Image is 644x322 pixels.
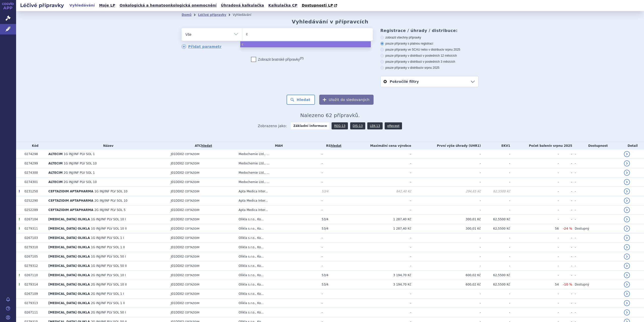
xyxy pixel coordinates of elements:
span: ALTECIM [48,162,63,165]
td: - [319,177,346,187]
th: RS [319,142,346,150]
a: detail [624,235,630,241]
td: - [510,233,559,243]
td: Medochemie Ltd., ... [236,159,319,168]
td: 0267111 [22,308,46,317]
a: detail [624,198,630,204]
span: CEFTAZIDIM APTAPHARMA [48,190,93,193]
span: ALTECIM [48,180,63,184]
span: 53/4 [322,283,329,286]
td: - [319,150,346,159]
span: CEFTAZIDIM [185,190,199,193]
td: 0267104 [22,215,46,224]
span: [MEDICAL_DATA] OLIKLA [48,283,90,286]
a: Dostupnosti LP [300,2,340,9]
span: CEFTAZIDIM [185,181,199,184]
td: - [572,215,621,224]
td: - [319,243,346,252]
span: CEFTAZIDIM [185,162,199,165]
td: - [319,252,346,261]
td: Apta Medica Inter... [236,187,319,196]
td: - [572,150,621,159]
span: v srpnu 2025 [422,66,439,69]
td: 0274301 [22,177,46,187]
a: eRecept [385,122,402,129]
button: Hledat [287,95,315,105]
a: detail [624,170,630,176]
span: 1G INJ/INF PLV SOL 10 I [91,218,126,221]
span: CEFTAZIDIM [185,227,199,230]
td: - [319,299,346,308]
span: CEFTAZIDIM [185,209,199,211]
span: 2G INJ/INF PLV SOL 5 [94,208,126,212]
span: CEFTAZIDIM [185,218,199,221]
td: - [559,243,572,252]
span: 2G INJ/INF PLV SOL 10 [94,199,128,202]
span: CEFTAZIDIM [185,171,199,174]
span: J01DD02 [171,208,184,212]
td: 62,5500 Kč [481,271,510,280]
td: - [572,159,621,168]
span: [MEDICAL_DATA] OLIKLA [48,273,90,277]
td: - [481,252,510,261]
td: - [559,233,572,243]
a: Domů [182,13,191,17]
td: - [481,233,510,243]
span: Tento přípravek má více úhrad. [19,283,20,286]
td: - [572,261,621,271]
span: J01DD02 [171,273,184,277]
a: Onkologická a hematoonkologická onemocnění [118,2,218,9]
td: - [572,168,621,177]
td: - [572,196,621,205]
label: pouze přípravky v distribuci v posledních 12 měsících [380,54,478,58]
a: detail [624,309,630,315]
span: 1G INJ/INF PLV SOL 10 [94,190,128,193]
label: pouze přípravky ve SCAU nebo v distribuci [380,48,478,52]
span: 2G INJ/INF PLV SOL 10 [64,180,97,184]
a: Úhradová kalkulačka [219,2,266,9]
td: - [319,168,346,177]
a: hledat [331,144,341,148]
td: - [559,215,572,224]
span: CEFTAZIDIM [185,265,199,267]
span: [MEDICAL_DATA] OLIKLA [48,236,90,240]
span: 2G INJ/INF PLV SOL 10 II [91,283,127,286]
td: 0267109 [22,289,46,299]
span: 1G INJ/INF PLV SOL 10 [64,162,97,165]
td: - [346,243,411,252]
td: 0267110 [22,271,46,280]
span: J01DD02 [171,292,184,296]
span: [MEDICAL_DATA] OLIKLA [48,292,90,296]
td: 1 287,40 Kč [346,224,411,233]
a: detail [624,281,630,288]
abbr: (?) [300,57,303,60]
td: - [319,261,346,271]
span: 53/4 [322,227,329,230]
a: detail [624,254,630,260]
td: 600,02 Kč [411,271,481,280]
span: CEFTAZIDIM [185,283,199,286]
th: Maximální cena výrobce [346,142,411,150]
h2: Vyhledávání v přípravcích [292,19,369,25]
span: [MEDICAL_DATA] OLIKLA [48,227,90,230]
td: - [411,177,481,187]
td: - [559,289,572,299]
span: J01DD02 [171,301,184,305]
label: pouze přípravky s platnou registrací [380,42,478,46]
span: 2G INJ/INF PLV SOL 1 [64,171,95,174]
span: ALTECIM [48,152,63,156]
span: CEFTAZIDIM [185,153,199,156]
span: 2G INJ/INF PLV SOL 1 II [91,301,125,305]
td: - [346,261,411,271]
td: - [510,177,559,187]
td: - [510,271,559,280]
th: Počet balení [510,142,572,150]
td: - [411,289,481,299]
span: CEFTAZIDIM APTAPHARMA [48,208,93,212]
td: - [559,271,572,280]
a: detail [624,291,630,297]
td: - [559,159,572,168]
span: [MEDICAL_DATA] OLIKLA [48,218,90,221]
a: Moje LP [98,2,117,9]
td: - [346,299,411,308]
